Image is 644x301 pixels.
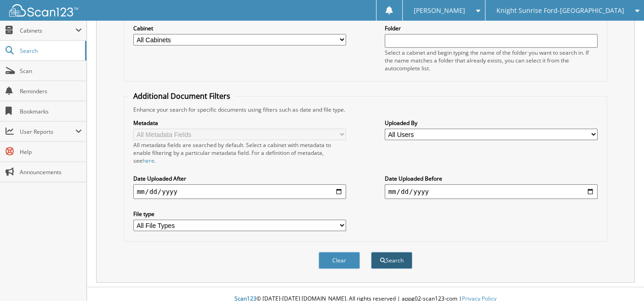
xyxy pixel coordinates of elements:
[129,91,235,101] legend: Additional Document Filters
[9,4,78,17] img: scan123-logo-white.svg
[385,49,598,72] div: Select a cabinet and begin typing the name of the folder you want to search in. If the name match...
[385,175,598,182] label: Date Uploaded Before
[142,157,154,165] a: here
[133,210,347,218] label: File type
[319,252,360,269] button: Clear
[20,108,82,115] span: Bookmarks
[598,257,644,301] iframe: Chat Widget
[20,128,75,136] span: User Reports
[20,67,82,75] span: Scan
[20,168,82,176] span: Announcements
[133,119,347,127] label: Metadata
[371,252,412,269] button: Search
[385,119,598,127] label: Uploaded By
[133,184,347,199] input: start
[385,184,598,199] input: end
[129,106,603,114] div: Enhance your search for specific documents using filters such as date and file type.
[133,24,347,32] label: Cabinet
[133,175,347,182] label: Date Uploaded After
[496,8,624,13] span: Knight Sunrise Ford-[GEOGRAPHIC_DATA]
[20,148,82,156] span: Help
[133,141,347,165] div: All metadata fields are searched by default. Select a cabinet with metadata to enable filtering b...
[385,24,598,32] label: Folder
[20,47,80,55] span: Search
[414,8,465,13] span: [PERSON_NAME]
[20,27,75,34] span: Cabinets
[20,87,82,95] span: Reminders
